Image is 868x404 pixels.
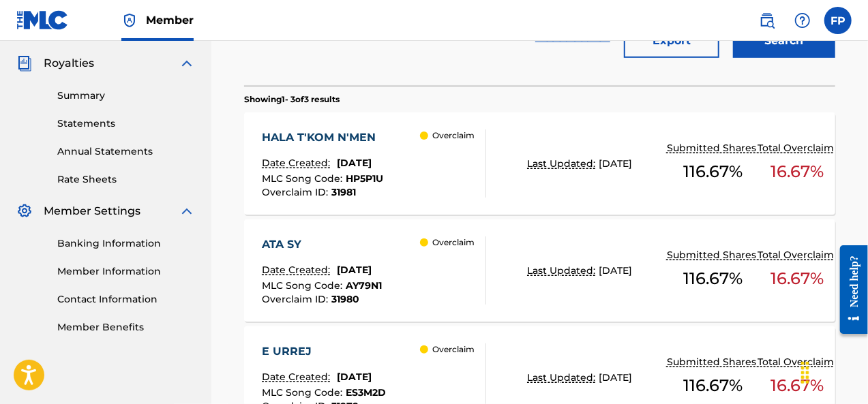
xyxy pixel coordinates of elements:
span: AY79N1 [346,279,382,292]
span: Royalties [44,55,94,72]
a: Annual Statements [57,144,195,159]
a: Public Search [753,7,781,34]
img: Member Settings [16,203,33,219]
span: 16.67 % [770,266,824,291]
p: Showing 1 - 3 of 3 results [244,93,340,106]
span: 31980 [331,293,359,305]
a: Member Benefits [57,320,195,335]
span: Overclaim ID : [262,186,331,198]
iframe: Resource Center [830,235,868,345]
div: ATA SY [262,236,382,253]
button: Export [624,24,719,58]
p: Last Updated: [528,264,599,278]
span: MLC Song Code : [262,279,346,292]
span: Member [146,12,194,28]
p: Total Overclaim [758,355,837,369]
span: MLC Song Code : [262,386,346,399]
span: Overclaim ID : [262,293,331,305]
p: Last Updated: [528,371,599,385]
span: 116.67 % [683,159,743,184]
span: 16.67 % [770,159,824,184]
a: Banking Information [57,236,195,251]
p: Overclaim [432,343,475,356]
span: [DATE] [337,157,372,169]
img: Royalties [16,55,33,72]
div: E URREJ [262,343,386,360]
p: Total Overclaim [758,248,837,262]
span: ES3M2D [346,386,386,399]
button: Search [733,24,835,58]
p: Overclaim [432,129,475,142]
p: Submitted Shares [667,248,760,262]
span: 116.67 % [683,373,743,398]
p: Date Created: [262,156,333,170]
img: expand [179,203,195,219]
span: [DATE] [337,371,372,383]
iframe: Chat Widget [800,339,868,404]
span: 31981 [331,186,356,198]
a: Member Information [57,264,195,279]
div: HALA T'KOM N'MEN [262,129,383,146]
div: User Menu [824,7,852,34]
span: 116.67 % [683,266,743,291]
p: Date Created: [262,370,333,384]
span: MLC Song Code : [262,172,346,185]
a: Summary [57,89,195,103]
p: Submitted Shares [667,355,760,369]
span: HP5P1U [346,172,383,185]
div: Drag [794,352,816,393]
img: expand [179,55,195,72]
a: Contact Information [57,292,195,307]
p: Overclaim [432,236,475,249]
p: Total Overclaim [758,141,837,155]
a: ATA SYDate Created:[DATE]MLC Song Code:AY79N1Overclaim ID:31980 OverclaimLast Updated:[DATE]Submi... [244,219,835,322]
span: 16.67 % [770,373,824,398]
a: Rate Sheets [57,172,195,187]
img: search [759,12,775,29]
a: HALA T'KOM N'MENDate Created:[DATE]MLC Song Code:HP5P1UOverclaim ID:31981 OverclaimLast Updated:[... [244,112,835,215]
img: Top Rightsholder [121,12,138,29]
span: [DATE] [599,157,633,170]
p: Submitted Shares [667,141,760,155]
span: [DATE] [599,371,633,384]
span: [DATE] [337,264,372,276]
p: Last Updated: [528,157,599,171]
p: Date Created: [262,263,333,277]
img: MLC Logo [16,10,69,30]
a: Statements [57,116,195,131]
img: help [794,12,811,29]
div: Help [789,7,816,34]
span: Member Settings [44,203,140,219]
span: [DATE] [599,264,633,277]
